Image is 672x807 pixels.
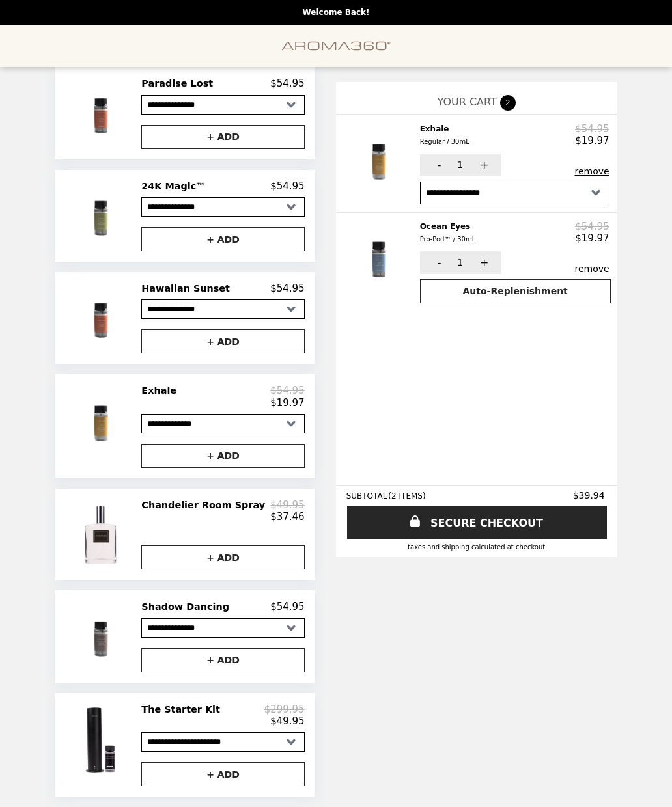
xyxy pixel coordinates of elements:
p: $54.95 [270,601,305,612]
p: $54.95 [575,123,609,135]
h2: The Starter Kit [141,704,225,715]
button: - [420,251,456,274]
img: Hawaiian Sunset [64,282,139,353]
h2: Exhale [420,123,475,148]
button: + ADD [141,648,304,672]
button: + ADD [141,329,304,353]
button: + ADD [141,545,304,569]
select: Select a product variant [141,618,304,638]
img: Ocean Eyes [342,221,418,294]
span: 2 [500,95,516,111]
p: $54.95 [270,282,305,294]
img: The Starter Kit [64,704,140,776]
span: ( 2 ITEMS ) [388,491,425,500]
button: + ADD [141,762,304,786]
h2: Exhale [141,385,182,396]
img: Paradise Lost [64,77,139,148]
h2: Shadow Dancing [141,601,234,612]
h2: Hawaiian Sunset [141,282,235,294]
p: Welcome Back! [302,8,369,17]
h2: Chandelier Room Spray [141,499,270,511]
div: Taxes and Shipping calculated at checkout [346,543,607,551]
p: $299.95 [264,704,305,715]
img: 24K Magic™ [64,180,139,251]
span: 1 [457,257,463,267]
span: $39.94 [573,490,607,500]
button: + ADD [141,444,304,468]
img: Shadow Dancing [64,601,139,672]
button: + ADD [141,227,304,251]
select: Select a product variant [141,95,304,115]
p: $54.95 [270,180,305,192]
span: YOUR CART [438,96,497,108]
img: Chandelier Room Spray [65,499,139,569]
img: Exhale [342,123,418,196]
div: Pro-Pod™ / 30mL [420,234,476,245]
select: Select a product variant [141,414,304,433]
button: + [465,251,501,274]
h2: Ocean Eyes [420,221,481,246]
button: + ADD [141,125,304,149]
img: Exhale [64,385,140,458]
select: Select a product variant [141,197,304,217]
h2: 24K Magic™ [141,180,210,192]
p: $49.95 [270,499,305,511]
a: SECURE CHECKOUT [347,506,607,539]
p: $19.97 [575,135,609,146]
img: Brand Logo [281,33,391,59]
p: $49.95 [270,715,305,727]
h2: Paradise Lost [141,77,218,89]
button: Auto-Replenishment [420,279,611,303]
p: $37.46 [270,511,305,523]
button: remove [574,166,609,176]
button: - [420,154,456,176]
p: $19.97 [270,397,305,409]
p: $54.95 [575,221,609,232]
select: Select a product variant [141,299,304,319]
button: + [465,154,501,176]
span: SUBTOTAL [346,491,389,500]
p: $54.95 [270,385,305,396]
p: $54.95 [270,77,305,89]
span: 1 [457,159,463,170]
div: Regular / 30mL [420,136,469,148]
p: $19.97 [575,232,609,244]
select: Select a product variant [141,732,304,752]
select: Select a subscription option [420,182,609,204]
button: remove [574,264,609,274]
